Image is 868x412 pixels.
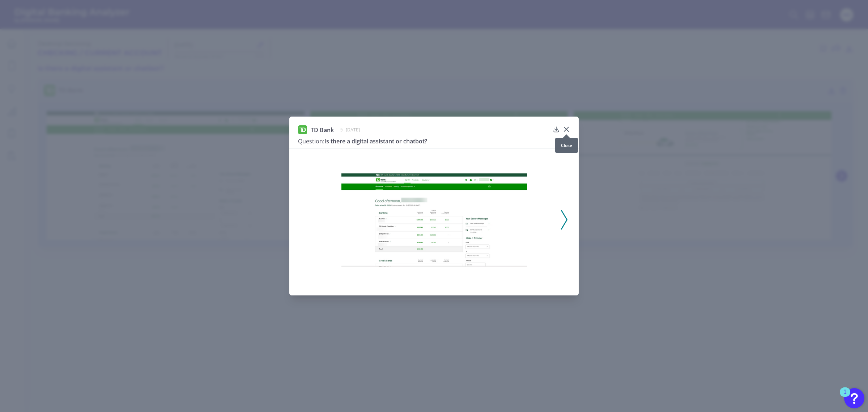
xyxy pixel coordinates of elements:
div: 1 [843,392,847,402]
span: [DATE] [346,127,360,133]
h3: Is there a digital assistant or chatbot? [298,137,550,145]
button: Open Resource Center, 1 new notification [844,388,864,408]
span: Question: [298,137,324,145]
div: Close [555,138,578,153]
span: TD Bank [311,126,334,134]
